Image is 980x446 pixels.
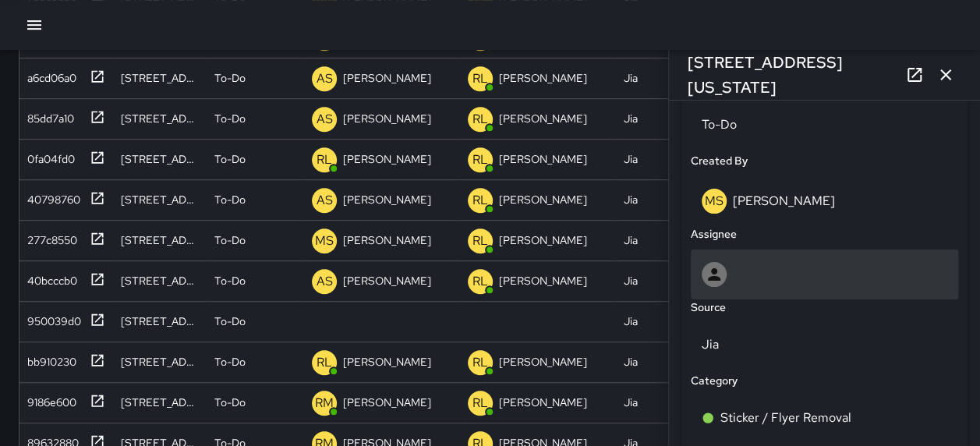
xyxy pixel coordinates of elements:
[499,395,587,410] p: [PERSON_NAME]
[315,232,334,250] p: MS
[21,267,77,288] div: 40bcccb0
[343,354,431,370] p: [PERSON_NAME]
[499,273,587,288] p: [PERSON_NAME]
[121,273,199,288] div: 66 New York Avenue Northeast
[214,70,246,86] p: To-Do
[317,272,333,291] p: AS
[499,111,587,126] p: [PERSON_NAME]
[214,354,246,370] p: To-Do
[21,388,76,410] div: 9186e600
[21,104,74,126] div: 85dd7a10
[21,348,76,370] div: bb910230
[472,191,488,210] p: RL
[499,151,587,167] p: [PERSON_NAME]
[21,186,80,207] div: 40798760
[499,192,587,207] p: [PERSON_NAME]
[343,70,431,86] p: [PERSON_NAME]
[499,70,587,86] p: [PERSON_NAME]
[315,394,334,412] p: RM
[317,353,332,372] p: RL
[121,151,199,167] div: 1335 2nd Street Northeast
[214,273,246,288] p: To-Do
[21,226,77,248] div: 277c8550
[624,70,638,86] div: Jia
[214,192,246,207] p: To-Do
[343,192,431,207] p: [PERSON_NAME]
[21,64,76,86] div: a6cd06a0
[472,150,488,169] p: RL
[343,111,431,126] p: [PERSON_NAME]
[624,232,638,248] div: Jia
[472,110,488,129] p: RL
[472,353,488,372] p: RL
[624,395,638,410] div: Jia
[472,232,488,250] p: RL
[214,395,246,410] p: To-Do
[121,354,199,370] div: 25 K Street Northeast
[121,395,199,410] div: 1242 3rd Street Northeast
[21,307,81,329] div: 950039d0
[624,354,638,370] div: Jia
[214,111,246,126] p: To-Do
[472,69,488,88] p: RL
[121,111,199,126] div: 301 N Street Northeast
[343,232,431,248] p: [PERSON_NAME]
[317,191,333,210] p: AS
[214,151,246,167] p: To-Do
[624,151,638,167] div: Jia
[499,232,587,248] p: [PERSON_NAME]
[499,354,587,370] p: [PERSON_NAME]
[472,394,488,412] p: RL
[21,145,75,167] div: 0fa04fd0
[121,313,199,329] div: 2 Florida Avenue Northeast
[317,69,333,88] p: AS
[121,232,199,248] div: 100 New York Avenue Northeast
[624,273,638,288] div: Jia
[343,151,431,167] p: [PERSON_NAME]
[317,150,332,169] p: RL
[317,110,333,129] p: AS
[624,111,638,126] div: Jia
[214,313,246,329] p: To-Do
[624,313,638,329] div: Jia
[343,395,431,410] p: [PERSON_NAME]
[214,232,246,248] p: To-Do
[121,192,199,207] div: 2 M Street Northeast
[472,272,488,291] p: RL
[343,273,431,288] p: [PERSON_NAME]
[121,70,199,86] div: 301 N Street Northeast
[624,192,638,207] div: Jia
